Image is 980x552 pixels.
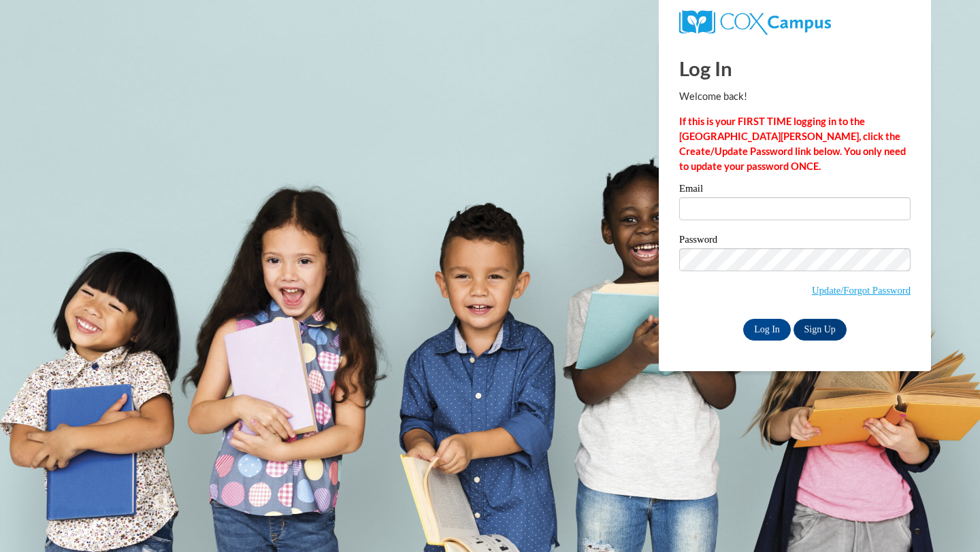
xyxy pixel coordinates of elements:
input: Log In [743,319,791,341]
label: Email [679,184,911,197]
img: COX Campus [679,10,831,35]
label: Password [679,235,911,248]
a: Update/Forgot Password [812,285,911,296]
strong: If this is your FIRST TIME logging in to the [GEOGRAPHIC_DATA][PERSON_NAME], click the Create/Upd... [679,116,906,172]
a: Sign Up [794,319,847,341]
a: COX Campus [679,16,831,27]
h1: Log In [679,54,911,82]
p: Welcome back! [679,89,911,104]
